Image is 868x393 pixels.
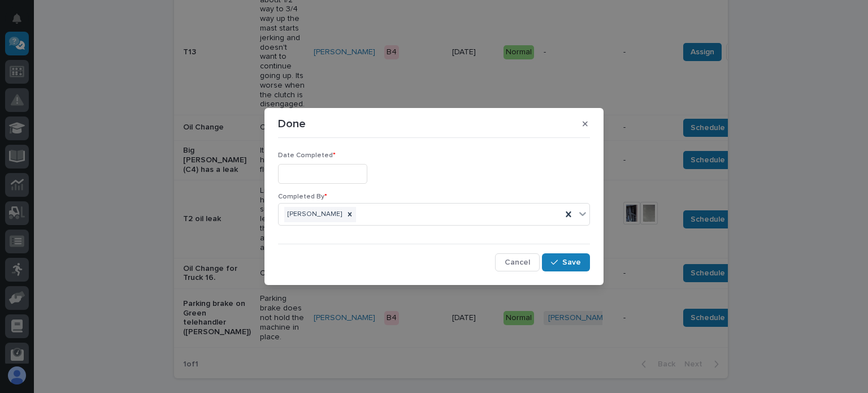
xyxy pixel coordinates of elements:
button: Cancel [495,253,540,271]
p: Done [278,117,306,131]
span: Save [562,257,581,267]
div: [PERSON_NAME] [284,207,344,222]
span: Completed By [278,193,327,200]
button: Save [542,253,590,271]
span: Cancel [505,257,530,267]
span: Date Completed [278,152,336,159]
